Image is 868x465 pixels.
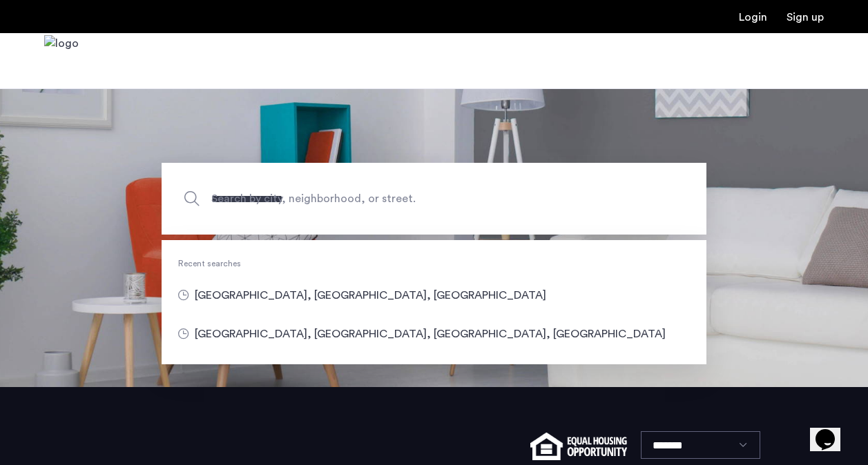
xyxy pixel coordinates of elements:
select: Language select [641,431,760,459]
a: Login [739,12,767,23]
span: [GEOGRAPHIC_DATA], [GEOGRAPHIC_DATA], [GEOGRAPHIC_DATA], [GEOGRAPHIC_DATA] [195,326,684,342]
input: Apartment Search [162,163,706,235]
div: Recent searches [162,257,706,270]
img: logo [44,35,79,87]
span: Search by city, neighborhood, or street. [211,190,592,208]
img: equal-housing.png [530,433,626,460]
iframe: chat widget [810,410,854,451]
span: [GEOGRAPHIC_DATA], [GEOGRAPHIC_DATA], [GEOGRAPHIC_DATA] [195,287,684,304]
a: Cazamio Logo [44,35,79,87]
a: Registration [787,12,824,23]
